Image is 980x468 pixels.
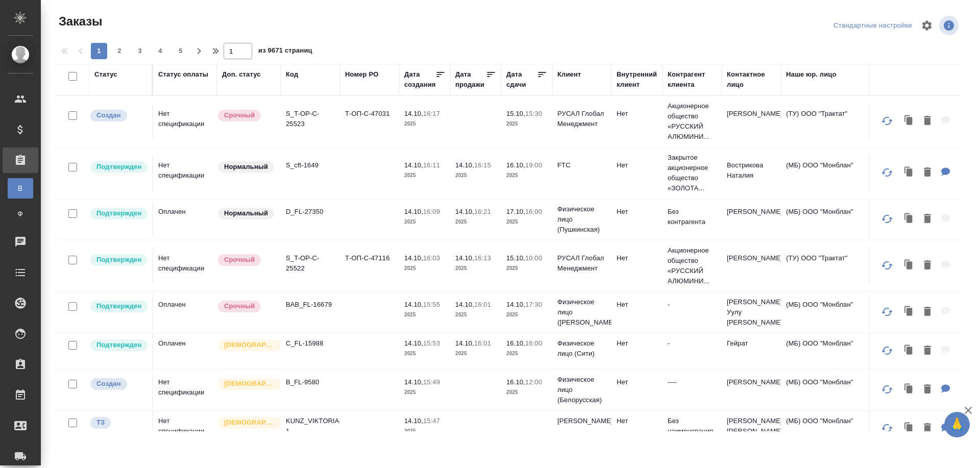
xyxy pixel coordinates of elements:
p: 10:00 [525,254,542,262]
p: 2025 [404,310,445,320]
div: Дата сдачи [506,69,537,90]
div: Статус [94,69,117,80]
button: Клонировать [899,379,919,400]
td: [PERSON_NAME] Уулу [PERSON_NAME] [722,292,781,333]
div: split button [831,18,915,34]
p: Физическое лицо (Пушкинская) [557,204,606,235]
p: 15.10, [506,110,525,117]
p: 19:00 [525,161,542,169]
p: 14.10, [404,378,423,386]
td: Нет спецификации [153,372,217,408]
p: 2025 [455,349,496,359]
td: (МБ) ООО "Монблан" [781,202,903,237]
div: Выставляет КМ после уточнения всех необходимых деталей и получения согласия клиента на запуск. С ... [89,207,147,220]
p: S_T-OP-C-25523 [286,109,335,129]
div: Контактное лицо [727,69,776,90]
td: Гейрат [722,333,781,369]
div: Выставляется автоматически для первых 3 заказов нового контактного лица. Особое внимание [217,338,276,352]
p: BAB_FL-16679 [286,300,335,310]
td: Оплачен [153,294,217,330]
p: 15:30 [525,110,542,117]
p: [DEMOGRAPHIC_DATA] [224,379,275,389]
button: Клонировать [899,418,919,439]
div: Выставляется автоматически, если на указанный объем услуг необходимо больше времени в стандартном... [217,109,276,122]
button: Клонировать [899,340,919,361]
div: Выставляет КМ после уточнения всех необходимых деталей и получения согласия клиента на запуск. С ... [89,300,147,313]
div: Выставляет КМ после уточнения всех необходимых деталей и получения согласия клиента на запуск. С ... [89,160,147,174]
p: S_cft-1649 [286,160,335,170]
button: Клонировать [899,302,919,323]
p: Срочный [224,301,255,311]
button: 3 [132,43,148,59]
td: Т-ОП-С-47031 [340,104,399,139]
p: [PERSON_NAME] [557,416,606,426]
p: 16.10, [506,161,525,169]
button: Обновить [875,338,899,363]
td: Оплачен [153,333,217,369]
button: Обновить [875,377,899,402]
p: 14.10, [404,254,423,262]
p: 2025 [506,310,547,320]
p: 14.10, [404,339,423,347]
p: 14.10, [404,301,423,308]
td: Вострикова Наталия [722,155,781,191]
p: 2025 [506,263,547,274]
td: (МБ) ООО "Монблан" [781,333,903,369]
p: 15:49 [423,378,440,386]
p: 2025 [404,170,445,181]
button: Обновить [875,300,899,324]
p: 16:11 [423,161,440,169]
td: Оплачен [153,202,217,237]
p: - [668,338,717,349]
button: Удалить [919,111,936,132]
p: Нет [617,377,657,387]
p: Нормальный [224,208,268,218]
button: Клонировать [899,209,919,230]
div: Выставляется автоматически при создании заказа [89,377,147,391]
p: 2025 [455,310,496,320]
button: Клонировать [899,111,919,132]
span: Посмотреть информацию [939,16,961,35]
p: 2025 [506,170,547,181]
p: РУСАЛ Глобал Менеджмент [557,109,606,129]
td: [PERSON_NAME] [722,248,781,284]
span: Ф [13,209,28,219]
p: Нет [617,300,657,310]
p: 14.10, [455,208,474,215]
div: Статус по умолчанию для стандартных заказов [217,160,276,174]
span: 4 [152,46,168,56]
a: В [8,178,33,199]
p: 15:55 [423,301,440,308]
p: Нет [617,416,657,426]
p: 2025 [404,119,445,129]
p: Подтвержден [96,340,141,350]
button: Удалить [919,162,936,183]
span: 5 [173,46,189,56]
td: (ТУ) ООО "Трактат" [781,104,903,139]
div: Выставляет КМ после уточнения всех необходимых деталей и получения согласия клиента на запуск. С ... [89,253,147,267]
button: Обновить [875,160,899,185]
p: 17.10, [506,208,525,215]
p: Срочный [224,255,255,265]
div: Выставляется автоматически для первых 3 заказов нового контактного лица. Особое внимание [217,416,276,430]
button: Обновить [875,253,899,278]
div: Статус оплаты [158,69,208,80]
button: 4 [152,43,168,59]
p: Акционерное общество «РУССКИЙ АЛЮМИНИ... [668,245,717,286]
div: Контрагент клиента [668,69,717,90]
span: Настроить таблицу [915,13,939,38]
p: Создан [96,110,121,120]
p: 2025 [506,119,547,129]
p: B_FL-9580 [286,377,335,387]
p: 14.10, [455,254,474,262]
p: Создан [96,379,121,389]
button: 🙏 [944,412,970,437]
p: 16.10, [506,339,525,347]
p: KUNZ_VIKTORIA-1 [286,416,335,436]
span: Заказы [56,13,102,30]
p: 16:09 [423,208,440,215]
p: Срочный [224,110,255,120]
span: из 9671 страниц [258,44,312,59]
div: Дата продажи [455,69,486,90]
p: 14.10, [404,417,423,425]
